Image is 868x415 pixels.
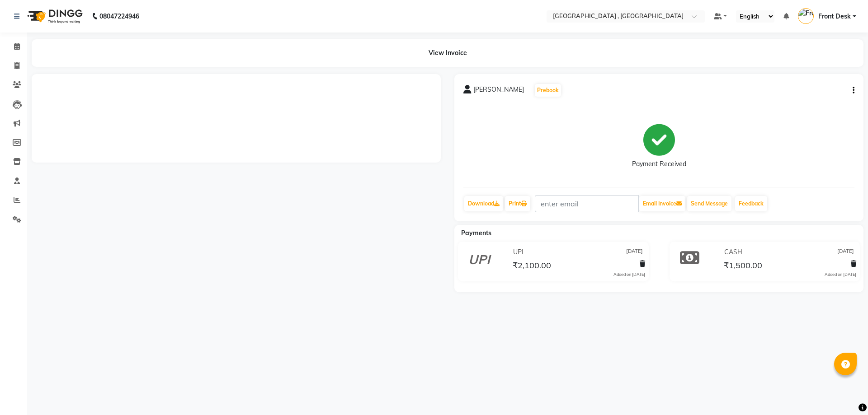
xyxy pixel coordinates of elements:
[461,229,491,237] span: Payments
[837,247,854,257] span: [DATE]
[505,196,530,211] a: Print
[99,4,139,29] b: 08047224946
[464,196,503,211] a: Download
[825,271,856,278] div: Added on [DATE]
[818,12,851,21] span: Front Desk
[626,247,643,257] span: [DATE]
[724,260,762,273] span: ₹1,500.00
[632,159,686,169] div: Payment Received
[639,196,685,211] button: Email Invoice
[513,260,551,273] span: ₹2,100.00
[613,271,645,278] div: Added on [DATE]
[535,195,639,212] input: enter email
[798,8,814,24] img: Front Desk
[687,196,731,211] button: Send Message
[513,247,524,257] span: UPI
[23,4,85,29] img: logo
[735,196,767,211] a: Feedback
[830,379,859,406] iframe: chat widget
[473,85,524,98] span: [PERSON_NAME]
[535,84,561,97] button: Prebook
[32,39,863,67] div: View Invoice
[724,247,742,257] span: CASH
